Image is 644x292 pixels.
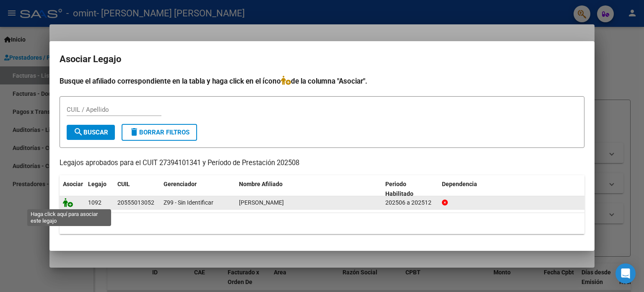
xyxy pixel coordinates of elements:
[73,129,108,136] span: Buscar
[88,181,106,187] span: Legajo
[236,175,382,203] datatable-header-cell: Nombre Afiliado
[60,51,584,67] h2: Asociar Legajo
[164,181,197,187] span: Gerenciador
[63,181,83,187] span: Asociar
[439,175,585,203] datatable-header-cell: Dependencia
[60,175,85,203] datatable-header-cell: Asociar
[122,124,197,141] button: Borrar Filtros
[164,199,213,206] span: Z99 - Sin Identificar
[129,127,139,137] mat-icon: delete
[60,158,584,168] p: Legajos aprobados para el CUIT 27394101341 y Período de Prestación 202508
[385,198,435,208] div: 202506 a 202512
[385,181,413,197] span: Periodo Habilitado
[129,129,190,136] span: Borrar Filtros
[88,199,101,206] span: 1092
[615,263,636,284] div: Open Intercom Messenger
[442,181,477,187] span: Dependencia
[85,175,114,203] datatable-header-cell: Legajo
[117,181,130,187] span: CUIL
[382,175,439,203] datatable-header-cell: Periodo Habilitado
[239,199,284,206] span: BARRIOS AGUSTIN NICOLAS
[60,76,584,87] h4: Busque el afiliado correspondiente en la tabla y haga click en el ícono de la columna "Asociar".
[73,127,83,137] mat-icon: search
[114,175,160,203] datatable-header-cell: CUIL
[239,181,283,187] span: Nombre Afiliado
[60,213,584,234] div: 1 registros
[117,198,154,208] div: 20555013052
[67,125,115,140] button: Buscar
[160,175,236,203] datatable-header-cell: Gerenciador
